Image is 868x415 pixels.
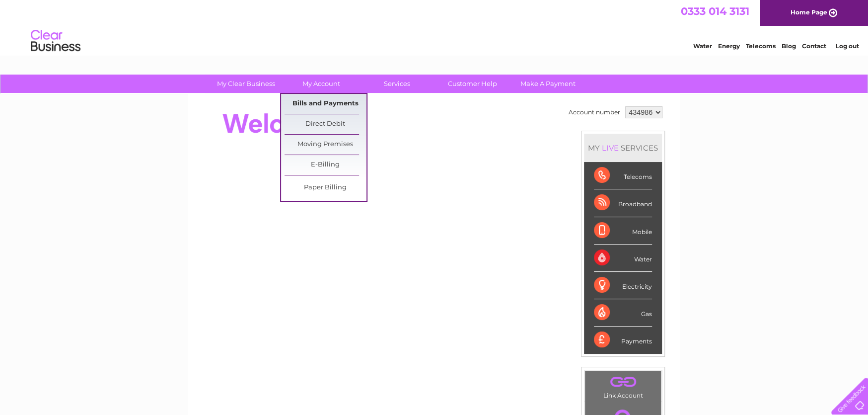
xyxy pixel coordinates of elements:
a: Direct Debit [285,114,366,134]
a: Contact [802,42,826,50]
div: Gas [594,299,652,327]
a: My Clear Business [205,75,287,93]
a: Telecoms [746,42,776,50]
a: My Account [281,75,362,93]
a: Energy [718,42,740,50]
a: Paper Billing [285,178,366,198]
a: 0333 014 3131 [681,5,749,17]
div: MY SERVICES [584,134,662,162]
div: Mobile [594,217,652,245]
a: . [587,373,658,391]
a: Log out [835,42,859,50]
a: Services [356,75,438,93]
a: Customer Help [432,75,513,93]
a: Bills and Payments [285,94,366,114]
td: Account number [566,104,623,121]
div: LIVE [600,143,621,153]
a: Make A Payment [507,75,589,93]
img: logo.png [30,26,81,56]
div: Electricity [594,272,652,299]
div: Broadband [594,189,652,217]
a: Water [693,42,712,50]
div: Payments [594,327,652,353]
a: Blog [782,42,796,50]
div: Telecoms [594,162,652,189]
a: Moving Premises [285,135,366,155]
div: Clear Business is a trading name of Verastar Limited (registered in [GEOGRAPHIC_DATA] No. 3667643... [200,5,669,48]
div: Water [594,245,652,272]
td: Link Account [584,370,661,402]
a: E-Billing [285,155,366,175]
